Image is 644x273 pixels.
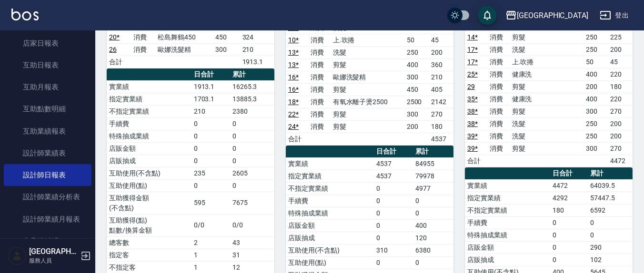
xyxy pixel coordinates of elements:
[584,68,608,80] td: 400
[429,58,453,71] td: 360
[191,142,230,155] td: 0
[191,179,230,192] td: 0
[308,108,331,120] td: 消費
[588,241,633,253] td: 290
[107,56,131,68] td: 合計
[4,208,91,230] a: 設計師業績月報表
[374,195,413,207] td: 0
[584,80,608,93] td: 200
[331,46,404,58] td: 洗髮
[465,155,487,167] td: 合計
[487,130,510,142] td: 消費
[608,31,633,43] td: 225
[331,71,404,83] td: 歐娜洗髮精
[107,130,191,142] td: 特殊抽成業績
[429,133,453,145] td: 4537
[107,117,191,130] td: 手續費
[487,68,510,80] td: 消費
[465,241,550,253] td: 店販金額
[404,96,429,108] td: 2500
[429,108,453,120] td: 270
[608,155,633,167] td: 4472
[465,253,550,266] td: 店販抽成
[404,34,429,46] td: 50
[155,43,213,56] td: 歐娜洗髮精
[374,207,413,219] td: 0
[487,105,510,117] td: 消費
[588,216,633,229] td: 0
[109,46,117,53] a: 26
[4,32,91,54] a: 店家日報表
[413,232,453,244] td: 120
[230,130,274,142] td: 0
[191,214,230,236] td: 0/0
[608,68,633,80] td: 220
[608,80,633,93] td: 180
[286,170,374,182] td: 指定實業績
[429,46,453,58] td: 200
[487,117,510,130] td: 消費
[230,179,274,192] td: 0
[487,80,510,93] td: 消費
[608,142,633,155] td: 270
[230,68,274,81] th: 累計
[465,216,550,229] td: 手續費
[374,146,413,158] th: 日合計
[413,256,453,269] td: 0
[465,204,550,216] td: 不指定實業績
[588,204,633,216] td: 6592
[404,120,429,133] td: 200
[107,105,191,117] td: 不指定實業績
[510,105,584,117] td: 剪髮
[191,155,230,167] td: 0
[510,31,584,43] td: 剪髮
[308,120,331,133] td: 消費
[230,117,274,130] td: 0
[465,179,550,192] td: 實業績
[517,10,588,21] div: [GEOGRAPHIC_DATA]
[510,93,584,105] td: 健康洗
[155,31,213,43] td: 松島舞鶴450
[404,83,429,96] td: 450
[191,236,230,249] td: 2
[467,83,475,90] a: 29
[29,256,78,265] p: 服務人員
[584,105,608,117] td: 300
[107,93,191,105] td: 指定實業績
[413,219,453,232] td: 400
[608,56,633,68] td: 45
[588,229,633,241] td: 0
[240,43,274,56] td: 210
[240,56,274,68] td: 1913.1
[374,232,413,244] td: 0
[502,6,592,25] button: [GEOGRAPHIC_DATA]
[487,56,510,68] td: 消費
[374,256,413,269] td: 0
[107,236,191,249] td: 總客數
[588,179,633,192] td: 64039.5
[550,167,588,180] th: 日合計
[308,58,331,71] td: 消費
[374,170,413,182] td: 4537
[510,80,584,93] td: 剪髮
[213,31,240,43] td: 450
[11,9,39,20] img: Logo
[584,56,608,68] td: 50
[487,43,510,56] td: 消費
[131,43,155,56] td: 消費
[286,157,374,170] td: 實業績
[331,108,404,120] td: 剪髮
[584,117,608,130] td: 250
[286,219,374,232] td: 店販金額
[510,142,584,155] td: 剪髮
[404,108,429,120] td: 300
[331,34,404,46] td: 上.吹捲
[4,120,91,142] a: 互助業績報表
[413,244,453,256] td: 6380
[8,246,27,265] img: Person
[550,179,588,192] td: 4472
[286,244,374,256] td: 互助使用(不含點)
[191,249,230,261] td: 1
[286,207,374,219] td: 特殊抽成業績
[550,229,588,241] td: 0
